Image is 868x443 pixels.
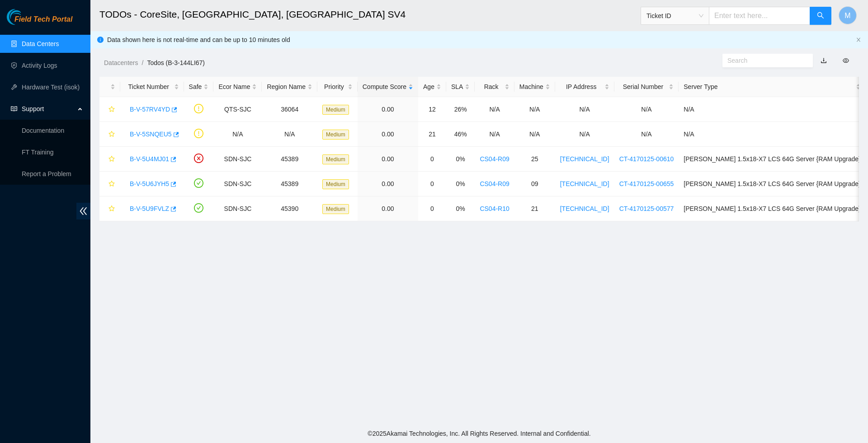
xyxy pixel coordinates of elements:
[322,179,349,189] span: Medium
[839,6,857,24] button: M
[446,147,475,172] td: 0%
[679,147,865,172] td: [PERSON_NAME] 1.5x18-X7 LCS 64G Server {RAM Upgrade}
[130,155,169,163] a: B-V-5U4MJ01
[614,122,679,147] td: N/A
[475,97,514,122] td: N/A
[679,122,865,147] td: N/A
[322,130,349,140] span: Medium
[679,172,865,196] td: [PERSON_NAME] 1.5x18-X7 LCS 64G Server {RAM Upgrade}
[358,97,418,122] td: 0.00
[619,180,674,187] a: CT-4170125-00655
[679,196,865,221] td: [PERSON_NAME] 1.5x18-X7 LCS 64G Server {RAM Upgrade}
[213,147,262,172] td: SDN-SJC
[262,196,317,221] td: 45390
[358,196,418,221] td: 0.00
[108,131,115,138] span: star
[147,59,205,66] a: Todos (B-3-144LI67)
[22,165,83,183] p: Report a Problem
[480,205,509,212] a: CS04-R10
[262,172,317,196] td: 45389
[555,122,614,147] td: N/A
[108,181,115,188] span: star
[14,15,72,24] span: Field Tech Portal
[817,12,824,20] span: search
[619,205,674,212] a: CT-4170125-00577
[856,37,861,43] button: close
[418,196,446,221] td: 0
[514,147,555,172] td: 25
[22,100,75,118] span: Support
[194,203,203,213] span: check-circle
[560,180,609,187] a: [TECHNICAL_ID]
[709,7,810,25] input: Enter text here...
[322,204,349,214] span: Medium
[194,129,203,138] span: exclamation-circle
[358,172,418,196] td: 0.00
[418,122,446,147] td: 21
[821,57,827,64] a: download
[619,155,674,163] a: CT-4170125-00610
[322,105,349,115] span: Medium
[480,180,509,187] a: CS04-R09
[7,9,46,25] img: Akamai Technologies
[104,59,138,66] a: Datacenters
[418,172,446,196] td: 0
[810,7,831,25] button: search
[130,205,169,212] a: B-V-5U9FVLZ
[727,56,801,65] input: Search
[446,172,475,196] td: 0%
[142,59,143,66] span: /
[555,97,614,122] td: N/A
[446,97,475,122] td: 26%
[679,97,865,122] td: N/A
[11,106,17,112] span: read
[560,155,609,163] a: [TECHNICAL_ID]
[104,102,115,117] button: star
[130,180,169,187] a: B-V-5U6JYH5
[446,122,475,147] td: 46%
[108,156,115,163] span: star
[104,177,115,191] button: star
[22,127,64,134] a: Documentation
[22,84,80,91] a: Hardware Test (isok)
[480,155,509,163] a: CS04-R09
[262,122,317,147] td: N/A
[614,97,679,122] td: N/A
[213,97,262,122] td: QTS-SJC
[322,154,349,164] span: Medium
[194,154,203,163] span: close-circle
[104,152,115,166] button: star
[856,37,861,42] span: close
[560,205,609,212] a: [TECHNICAL_ID]
[7,16,72,28] a: Akamai TechnologiesField Tech Portal
[646,9,703,23] span: Ticket ID
[213,196,262,221] td: SDN-SJC
[90,424,868,443] footer: © 2025 Akamai Technologies, Inc. All Rights Reserved. Internal and Confidential.
[262,97,317,122] td: 36064
[194,104,203,113] span: exclamation-circle
[418,97,446,122] td: 12
[194,178,203,188] span: check-circle
[108,106,115,113] span: star
[76,203,90,219] span: double-left
[514,172,555,196] td: 09
[843,57,849,64] span: eye
[22,40,59,47] a: Data Centers
[22,62,57,69] a: Activity Logs
[213,122,262,147] td: N/A
[814,53,834,68] button: download
[213,172,262,196] td: SDN-SJC
[104,127,115,141] button: star
[514,97,555,122] td: N/A
[418,147,446,172] td: 0
[475,122,514,147] td: N/A
[514,196,555,221] td: 21
[130,131,172,138] a: B-V-5SNQEU5
[446,196,475,221] td: 0%
[104,201,115,216] button: star
[514,122,555,147] td: N/A
[358,147,418,172] td: 0.00
[358,122,418,147] td: 0.00
[108,205,115,213] span: star
[22,149,54,156] a: FT Training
